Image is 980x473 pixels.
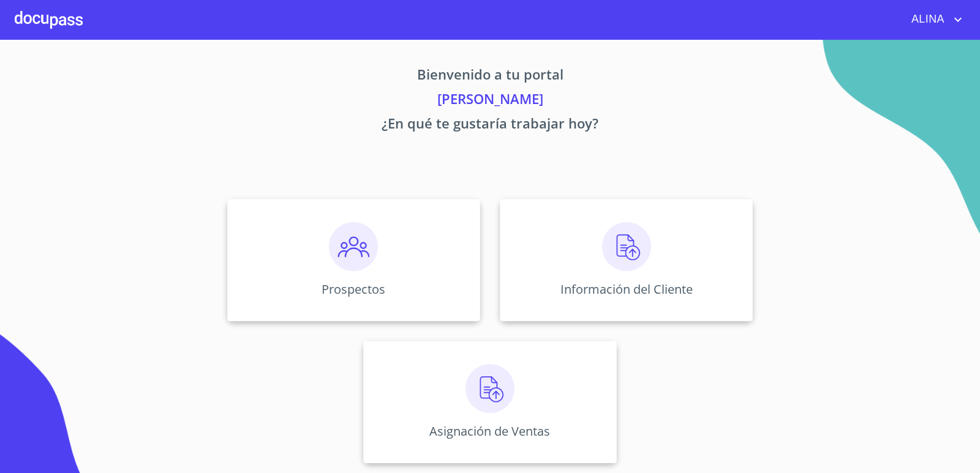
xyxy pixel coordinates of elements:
[902,10,965,29] button: account of current user
[113,113,867,138] p: ¿En qué te gustaría trabajar hoy?
[602,222,651,271] img: carga.png
[322,281,385,297] p: Prospectos
[113,89,867,113] p: [PERSON_NAME]
[113,64,867,89] p: Bienvenido a tu portal
[466,364,514,413] img: carga.png
[902,10,951,29] span: ALINA
[329,222,378,271] img: prospectos.png
[429,423,550,439] p: Asignación de Ventas
[560,281,693,297] p: Información del Cliente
